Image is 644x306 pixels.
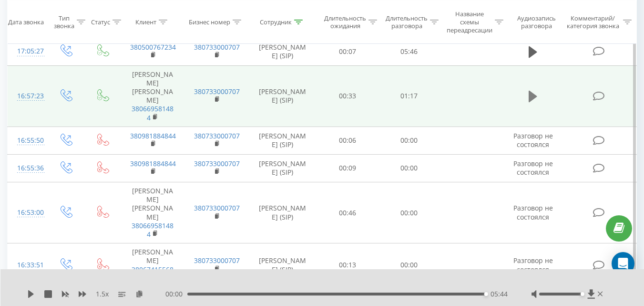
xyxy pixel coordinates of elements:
[165,289,187,299] span: 00:00
[248,127,317,154] td: [PERSON_NAME] (SIP)
[378,182,440,243] td: 00:00
[17,159,37,178] div: 16:55:36
[612,252,634,275] div: Open Intercom Messenger
[194,42,240,52] a: 380733000707
[260,18,292,26] div: Сотрудник
[132,221,174,239] a: 380669581484
[491,289,508,299] span: 05:44
[248,65,317,127] td: [PERSON_NAME] (SIP)
[386,14,428,30] div: Длительность разговора
[135,18,156,26] div: Клиент
[484,292,488,296] div: Accessibility label
[121,243,184,287] td: [PERSON_NAME]
[513,159,553,177] span: Разговор не состоялся
[130,42,176,52] a: 380500767234
[132,104,174,122] a: 380669581484
[194,256,240,265] a: 380733000707
[130,131,176,140] a: 380981884844
[317,154,378,182] td: 00:09
[378,154,440,182] td: 00:00
[91,18,110,26] div: Статус
[513,203,553,221] span: Разговор не состоялся
[378,127,440,154] td: 00:00
[513,256,553,274] span: Разговор не состоялся
[248,243,317,287] td: [PERSON_NAME] (SIP)
[130,159,176,168] a: 380981884844
[54,14,74,30] div: Тип звонка
[194,131,240,140] a: 380733000707
[581,292,584,296] div: Accessibility label
[324,14,366,30] div: Длительность ожидания
[317,127,378,154] td: 00:06
[194,159,240,168] a: 380733000707
[317,182,378,243] td: 00:46
[132,265,174,283] a: 380674155681
[512,14,561,30] div: Аудиозапись разговора
[248,182,317,243] td: [PERSON_NAME] (SIP)
[17,131,37,150] div: 16:55:50
[17,42,37,61] div: 17:05:27
[378,65,440,127] td: 01:17
[317,65,378,127] td: 00:33
[121,65,184,127] td: [PERSON_NAME] [PERSON_NAME]
[17,256,37,274] div: 16:33:51
[17,203,37,222] div: 16:53:00
[17,87,37,106] div: 16:57:23
[189,18,230,26] div: Бизнес номер
[96,289,109,299] span: 1.5 x
[447,10,492,34] div: Название схемы переадресации
[121,182,184,243] td: [PERSON_NAME] [PERSON_NAME]
[317,38,378,65] td: 00:07
[565,14,621,30] div: Комментарий/категория звонка
[248,38,317,65] td: [PERSON_NAME] (SIP)
[248,154,317,182] td: [PERSON_NAME] (SIP)
[378,38,440,65] td: 05:46
[378,243,440,287] td: 00:00
[513,131,553,149] span: Разговор не состоялся
[8,18,44,26] div: Дата звонка
[317,243,378,287] td: 00:13
[194,203,240,212] a: 380733000707
[194,87,240,96] a: 380733000707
